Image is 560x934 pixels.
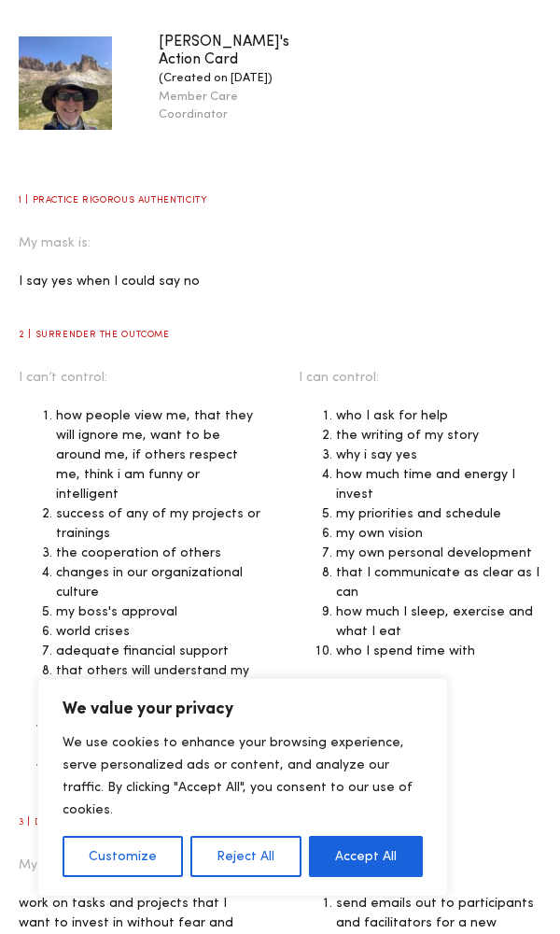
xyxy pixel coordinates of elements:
[56,406,261,504] li: how people view me, that they will ignore me, want to be around me, if others respect me, think i...
[56,504,261,544] li: success of any of my projects or trainings
[19,816,541,828] h5: 3 | Do Uncomfortable Work
[19,36,112,130] img: IMG_8448.jpeg
[19,858,143,871] span: My Daily Reflection:
[56,563,261,602] li: changes in our organizational culture
[19,236,91,249] span: My mask is:
[336,544,541,563] li: my own personal development
[299,371,379,384] span: I can control:
[19,194,541,205] h5: 1 | Practice Rigorous Authenticity
[56,544,261,563] li: the cooperation of others
[336,563,541,602] li: that I communicate as clear as I can
[309,836,423,877] button: Accept All
[336,465,541,504] li: how much time and energy I invest
[19,329,541,340] h5: 2 | Surrender The Outcome
[336,426,541,446] li: the writing of my story
[336,642,541,661] li: who I spend time with
[159,91,238,120] small: Member Care Coordinator
[63,731,423,821] p: We use cookies to enhance your browsing experience, serve personalized ads or content, and analyz...
[63,836,183,877] button: Customize
[336,524,541,544] li: my own vision
[19,371,107,384] span: I can’t control:
[63,698,423,720] p: We value your privacy
[56,602,261,622] li: my boss's approval
[159,34,308,123] div: [PERSON_NAME]'s Action Card
[190,836,301,877] button: Reject All
[56,661,261,700] li: that others will understand my communications
[159,72,273,84] small: (Created on [DATE])
[37,678,448,897] div: We value your privacy
[56,622,261,642] li: world crises
[336,446,541,465] li: why i say yes
[336,602,541,642] li: how much I sleep, exercise and what I eat
[336,504,541,524] li: my priorities and schedule
[56,642,261,661] li: adequate financial support
[336,406,541,426] li: who I ask for help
